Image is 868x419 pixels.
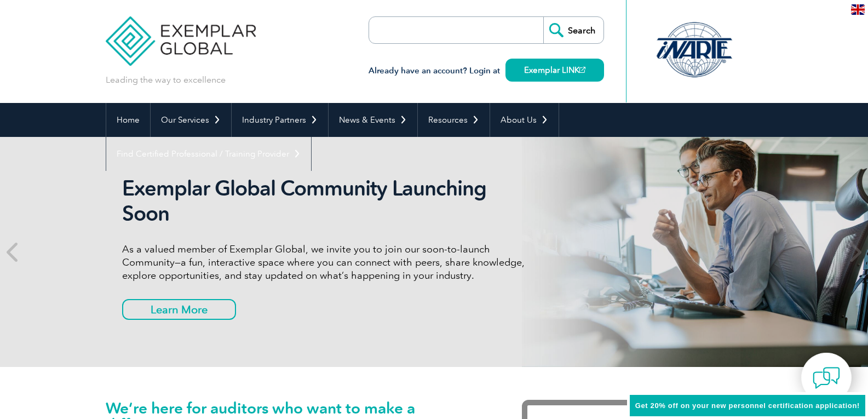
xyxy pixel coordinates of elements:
span: Get 20% off on your new personnel certification application! [635,401,860,410]
a: Exemplar LINK [505,59,604,82]
a: Find Certified Professional / Training Provider [106,137,311,171]
a: Our Services [151,103,231,137]
input: Search [543,17,603,43]
a: News & Events [329,103,417,137]
a: Home [106,103,150,137]
a: Industry Partners [232,103,328,137]
a: About Us [490,103,559,137]
p: As a valued member of Exemplar Global, we invite you to join our soon-to-launch Community—a fun, ... [122,243,533,282]
img: en [851,4,865,15]
p: Leading the way to excellence [106,74,226,86]
h3: Already have an account? Login at [369,64,604,78]
h2: Exemplar Global Community Launching Soon [122,176,533,226]
a: Resources [418,103,490,137]
img: open_square.png [579,67,585,73]
img: contact-chat.png [813,364,840,392]
a: Learn More [122,299,236,320]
